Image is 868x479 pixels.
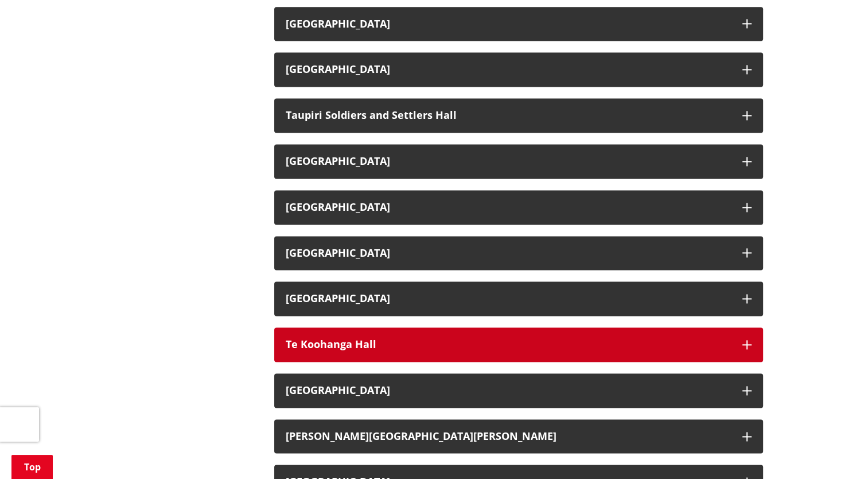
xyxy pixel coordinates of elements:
[286,339,731,350] h3: Te Koohanga Hall
[274,7,763,41] button: [GEOGRAPHIC_DATA]
[286,18,731,30] h3: [GEOGRAPHIC_DATA]
[274,98,763,133] button: Taupiri Soldiers and Settlers Hall
[286,293,731,304] h3: [GEOGRAPHIC_DATA]
[815,431,857,472] iframe: Messenger Launcher
[274,373,763,408] button: [GEOGRAPHIC_DATA]
[274,327,763,362] button: Te Koohanga Hall
[274,190,763,225] button: [GEOGRAPHIC_DATA]
[286,64,731,75] h3: [GEOGRAPHIC_DATA]
[286,110,731,121] h3: Taupiri Soldiers and Settlers Hall
[286,156,731,167] h3: [GEOGRAPHIC_DATA]
[274,144,763,179] button: [GEOGRAPHIC_DATA]
[11,455,53,479] a: Top
[286,385,731,396] h3: [GEOGRAPHIC_DATA]
[286,202,731,213] h3: [GEOGRAPHIC_DATA]
[274,419,763,454] button: [PERSON_NAME][GEOGRAPHIC_DATA][PERSON_NAME]
[286,431,731,442] h3: [PERSON_NAME][GEOGRAPHIC_DATA][PERSON_NAME]
[274,236,763,271] button: [GEOGRAPHIC_DATA]
[274,281,763,316] button: [GEOGRAPHIC_DATA]
[274,52,763,87] button: [GEOGRAPHIC_DATA]
[286,248,731,259] h3: [GEOGRAPHIC_DATA]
